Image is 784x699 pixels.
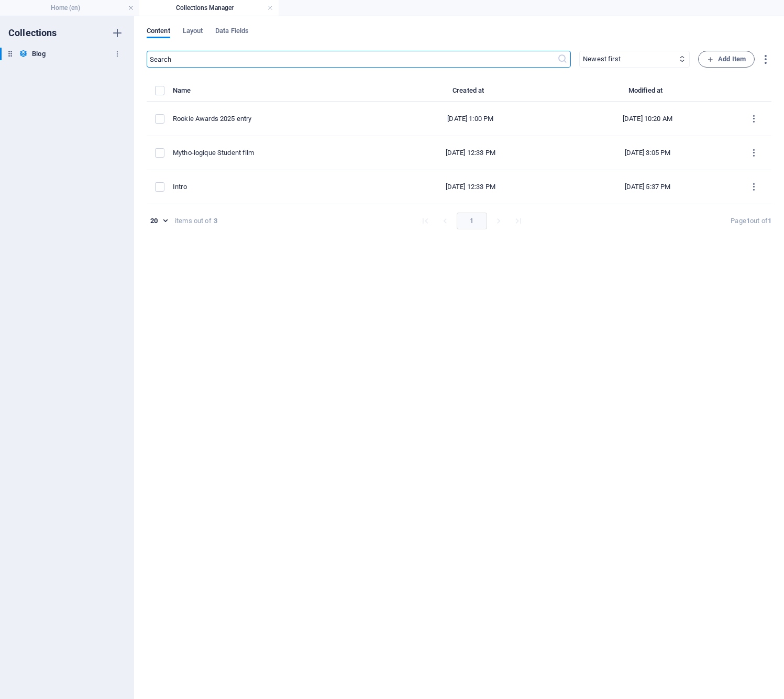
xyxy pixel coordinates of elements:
[147,84,771,204] table: items list
[746,217,750,225] strong: 1
[173,148,373,158] div: Mytho-logique Student film
[457,213,487,229] button: page 1
[567,148,727,158] div: [DATE] 3:05 PM
[175,216,212,226] div: items out of
[147,216,171,226] div: 20
[183,25,203,39] span: Layout
[390,182,550,192] div: [DATE] 12:33 PM
[768,217,771,225] strong: 1
[390,148,550,158] div: [DATE] 12:33 PM
[139,2,279,14] h4: Collections Manager
[707,53,746,65] span: Add Item
[173,114,373,124] div: Rookie Awards 2025 entry
[173,84,382,102] th: Name
[415,213,528,229] nav: pagination navigation
[215,25,249,39] span: Data Fields
[567,182,727,192] div: [DATE] 5:37 PM
[390,114,550,124] div: [DATE] 1:00 PM
[147,51,557,68] input: Search
[382,84,559,102] th: Created at
[173,182,373,192] div: Intro
[214,216,217,226] strong: 3
[147,25,170,39] span: Content
[698,51,755,68] button: Add Item
[567,114,727,124] div: [DATE] 10:20 AM
[8,27,57,39] h6: Collections
[731,216,771,226] div: Page out of
[559,84,736,102] th: Modified at
[111,27,124,39] i: Create new collection
[32,48,45,60] h6: Blog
